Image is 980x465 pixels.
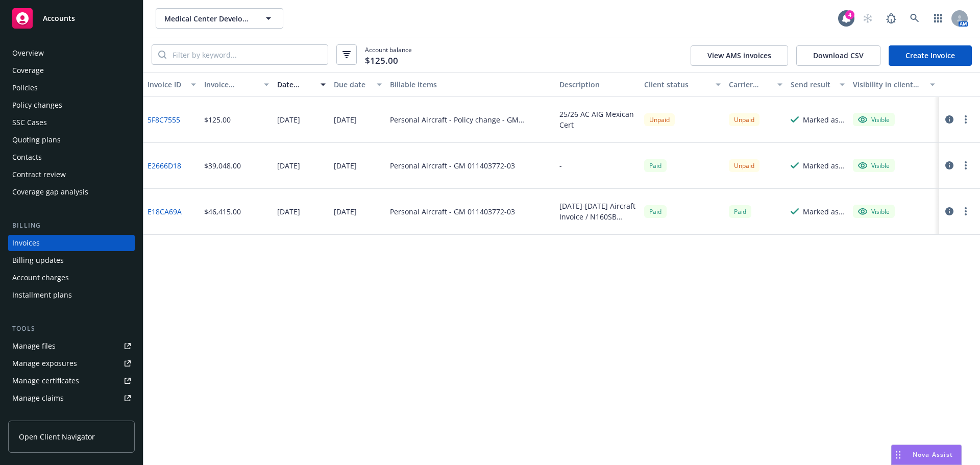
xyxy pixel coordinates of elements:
[729,205,751,218] div: Paid
[8,235,135,251] a: Invoices
[904,8,925,29] a: Search
[555,72,640,97] button: Description
[858,115,890,124] div: Visible
[334,160,357,171] div: [DATE]
[8,355,135,372] a: Manage exposures
[148,114,180,125] a: 5F8C7555
[729,79,772,90] div: Carrier status
[849,72,939,97] button: Visibility in client dash
[8,184,135,200] a: Coverage gap analysis
[148,206,182,217] a: E18CA69A
[8,4,135,33] a: Accounts
[725,72,787,97] button: Carrier status
[164,13,253,24] span: Medical Center Development LLC
[559,79,636,90] div: Description
[8,114,135,131] a: SSC Cases
[644,159,667,172] div: Paid
[913,450,953,459] span: Nova Assist
[386,72,555,97] button: Billable items
[166,45,328,64] input: Filter by keyword...
[12,270,69,286] div: Account charges
[8,373,135,389] a: Manage certificates
[8,149,135,165] a: Contacts
[334,114,357,125] div: [DATE]
[640,72,725,97] button: Client status
[892,445,904,464] div: Drag to move
[889,45,972,66] a: Create Invoice
[845,10,854,19] div: 4
[8,324,135,334] div: Tools
[12,149,42,165] div: Contacts
[644,113,675,126] div: Unpaid
[8,132,135,148] a: Quoting plans
[277,79,314,90] div: Date issued
[330,72,386,97] button: Due date
[644,205,667,218] div: Paid
[8,252,135,268] a: Billing updates
[8,97,135,113] a: Policy changes
[8,166,135,183] a: Contract review
[12,97,62,113] div: Policy changes
[8,287,135,303] a: Installment plans
[156,8,283,29] button: Medical Center Development LLC
[365,54,398,67] span: $125.00
[12,45,44,61] div: Overview
[853,79,924,90] div: Visibility in client dash
[729,159,759,172] div: Unpaid
[12,390,64,406] div: Manage claims
[8,407,135,424] a: Manage BORs
[390,160,515,171] div: Personal Aircraft - GM 011403772-03
[803,160,845,171] div: Marked as sent
[273,72,330,97] button: Date issued
[928,8,948,29] a: Switch app
[559,201,636,222] div: [DATE]-[DATE] Aircraft Invoice / N160SB Aircraft Premium: $46,290 Mexican Policy: $125
[12,287,72,303] div: Installment plans
[12,80,38,96] div: Policies
[791,79,834,90] div: Send result
[334,79,371,90] div: Due date
[204,114,231,125] div: $125.00
[143,72,200,97] button: Invoice ID
[158,51,166,59] svg: Search
[204,160,241,171] div: $39,048.00
[858,161,890,170] div: Visible
[12,252,64,268] div: Billing updates
[12,338,56,354] div: Manage files
[891,445,962,465] button: Nova Assist
[12,62,44,79] div: Coverage
[8,338,135,354] a: Manage files
[334,206,357,217] div: [DATE]
[8,270,135,286] a: Account charges
[12,114,47,131] div: SSC Cases
[204,79,258,90] div: Invoice amount
[729,113,759,126] div: Unpaid
[390,114,551,125] div: Personal Aircraft - Policy change - GM 011403772-03
[390,79,551,90] div: Billable items
[12,373,79,389] div: Manage certificates
[8,221,135,231] div: Billing
[12,166,66,183] div: Contract review
[858,207,890,216] div: Visible
[277,160,300,171] div: [DATE]
[277,206,300,217] div: [DATE]
[12,355,77,372] div: Manage exposures
[200,72,274,97] button: Invoice amount
[803,206,845,217] div: Marked as sent
[277,114,300,125] div: [DATE]
[390,206,515,217] div: Personal Aircraft - GM 011403772-03
[8,390,135,406] a: Manage claims
[12,184,88,200] div: Coverage gap analysis
[857,8,878,29] a: Start snowing
[8,80,135,96] a: Policies
[365,45,412,64] span: Account balance
[43,14,75,22] span: Accounts
[787,72,849,97] button: Send result
[12,235,40,251] div: Invoices
[19,431,95,442] span: Open Client Navigator
[12,132,61,148] div: Quoting plans
[644,79,709,90] div: Client status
